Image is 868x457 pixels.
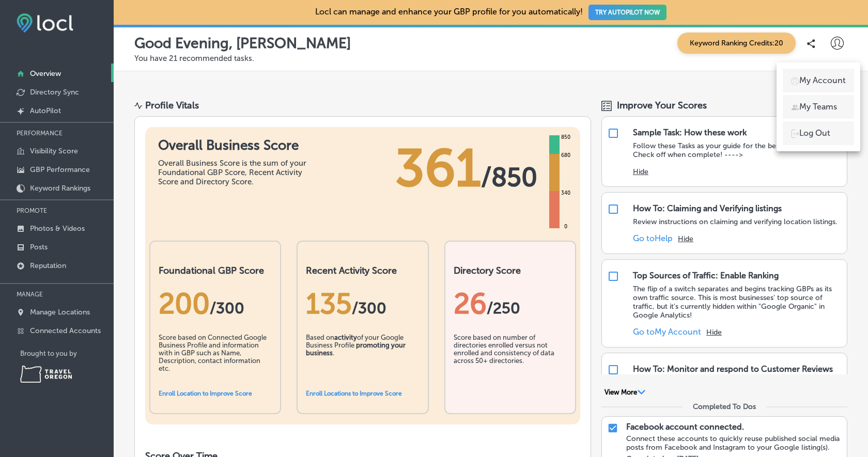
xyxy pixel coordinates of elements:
p: Connected Accounts [30,326,101,335]
button: TRY AUTOPILOT NOW [588,5,667,20]
img: fda3e92497d09a02dc62c9cd864e3231.png [17,13,73,33]
p: My Teams [799,101,837,113]
a: My Teams [783,95,854,119]
p: Keyword Rankings [30,184,90,193]
p: AutoPilot [30,106,61,115]
p: Photos & Videos [30,224,85,233]
p: Overview [30,69,61,78]
a: My Account [783,69,854,92]
p: Log Out [799,127,830,139]
p: Brought to you by [20,350,114,357]
p: Posts [30,243,48,251]
p: Visibility Score [30,147,78,155]
a: Log Out [783,121,854,145]
p: My Account [799,74,846,87]
p: GBP Performance [30,165,90,174]
p: Reputation [30,261,66,270]
p: Manage Locations [30,308,90,317]
p: Directory Sync [30,88,79,97]
img: Travel Oregon [20,366,72,383]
